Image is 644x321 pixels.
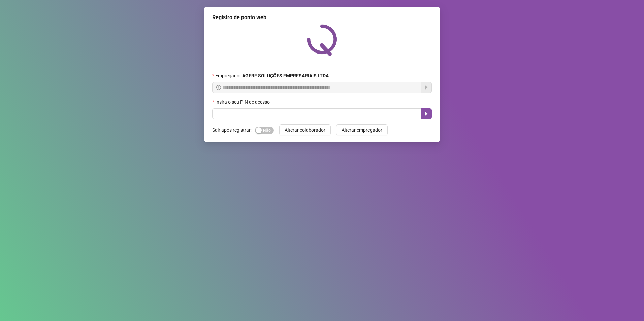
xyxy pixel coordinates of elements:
button: Alterar colaborador [279,124,331,135]
button: Alterar empregador [336,124,388,135]
span: Alterar empregador [342,126,382,134]
strong: AGERE SOLUÇÕES EMPRESARIAIS LTDA [242,73,329,78]
img: QRPoint [307,24,337,56]
div: Registro de ponto web [212,13,432,22]
label: Sair após registrar [212,124,255,135]
span: caret-right [424,111,429,116]
span: Alterar colaborador [285,126,325,134]
span: info-circle [216,85,221,90]
label: Insira o seu PIN de acesso [212,98,274,106]
span: Empregador : [215,72,329,79]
